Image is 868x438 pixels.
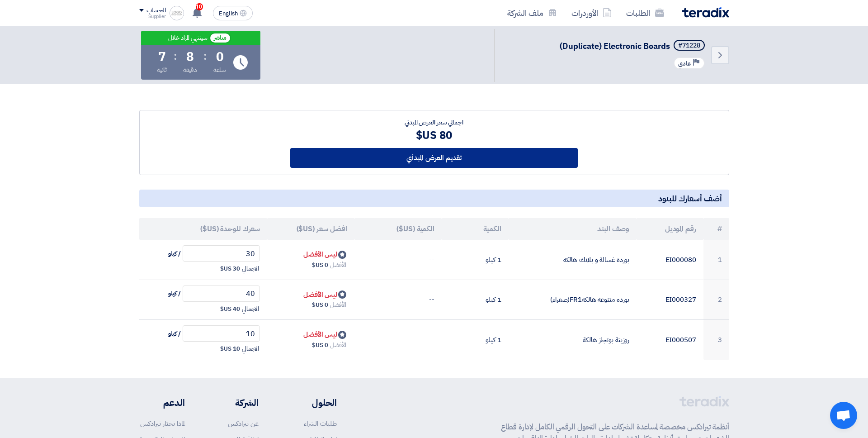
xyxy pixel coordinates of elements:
span: 0 US$ [312,300,328,309]
h5: (Duplicate) Electronic Boards [560,40,707,52]
li: الدعم [139,396,185,409]
td: 2 [703,280,729,320]
span: 30 US$ [220,264,240,273]
td: -- [354,240,442,280]
span: 0 US$ [312,261,328,270]
div: الحساب [146,7,166,14]
span: / كيلو [168,249,180,258]
div: #71228 [678,43,700,49]
th: الكمية [442,218,509,240]
td: 1 [703,240,729,280]
span: ليس الأفضل [303,249,347,259]
div: 7 [158,51,166,63]
span: الاجمالي [242,305,259,314]
div: ثانية [157,65,167,75]
a: الطلبات [619,2,671,24]
th: افضل سعر (US$) [267,218,354,240]
td: بوردة غسالة و بلانك هالكه [509,240,637,280]
div: دقيقة [183,65,197,75]
th: سعرك للوحدة (US$) [139,218,268,240]
a: لماذا تختار تيرادكس [140,419,185,428]
span: ليس الأفضل [303,329,347,339]
li: الحلول [286,396,337,409]
td: 1 كيلو [442,320,509,360]
div: 0 [216,51,224,63]
div: سينتهي المزاد خلال [168,34,207,42]
span: / كيلو [168,329,180,338]
span: مباشر [209,33,231,43]
a: Open chat [830,402,857,429]
span: الأفضل [330,261,347,270]
th: وصف البند [509,218,637,240]
div: اجمالي سعر العرض المبدئي [290,118,578,127]
td: بوردة متنوعة هالكهFR1(صفراء) [509,280,637,320]
th: رقم الموديل [637,218,703,240]
img: Teradix logo [682,7,729,18]
div: 80 US$ [290,127,578,143]
span: الاجمالي [242,344,259,353]
td: 1 كيلو [442,280,509,320]
td: EI000080 [637,240,703,280]
span: الأفضل [330,341,347,350]
span: 0 US$ [312,341,328,350]
span: عادي [678,59,691,68]
td: -- [354,320,442,360]
div: 8 [186,51,194,63]
span: ليس الأفضل [303,290,347,300]
td: -- [354,280,442,320]
span: English [219,10,238,17]
span: 40 US$ [220,305,240,314]
button: English [213,6,253,20]
td: EI000327 [637,280,703,320]
td: 1 كيلو [442,240,509,280]
span: 10 [196,3,203,10]
button: تقديم العرض المبدأي [290,148,578,168]
th: الكمية (US$) [354,218,442,240]
h5: أضف أسعارك للبنود [139,190,729,207]
div: : [174,48,177,64]
a: ملف الشركة [500,2,564,24]
div: Supplier [139,14,166,19]
span: (Duplicate) Electronic Boards [560,40,670,52]
a: الأوردرات [564,2,619,24]
span: / كيلو [168,289,180,298]
img: logoPlaceholder_1755177967591.jpg [170,6,184,20]
span: 10 US$ [220,344,240,353]
span: الاجمالي [242,264,259,273]
td: روزيتة بوتجاز هالكة [509,320,637,360]
td: 3 [703,320,729,360]
td: EI000507 [637,320,703,360]
span: الأفضل [330,300,347,309]
a: طلبات الشراء [304,419,337,428]
th: # [703,218,729,240]
div: : [203,48,207,64]
a: عن تيرادكس [228,419,259,428]
div: ساعة [213,65,226,75]
li: الشركة [212,396,259,409]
